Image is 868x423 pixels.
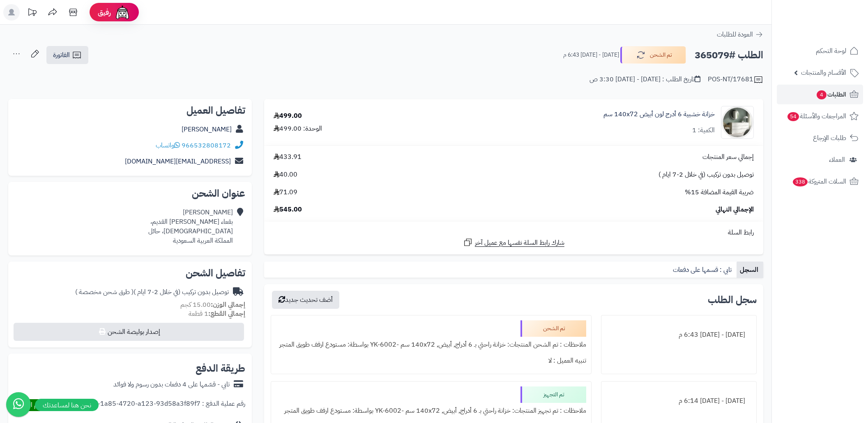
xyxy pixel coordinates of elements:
a: المراجعات والأسئلة54 [777,106,863,126]
button: تم الشحن [620,46,686,64]
div: رابط السلة [267,228,760,237]
span: 545.00 [274,205,302,214]
div: تاريخ الطلب : [DATE] - [DATE] 3:30 ص [589,75,700,84]
span: الإجمالي النهائي [716,205,754,214]
h2: تفاصيل العميل [15,106,245,115]
span: ( طرق شحن مخصصة ) [75,287,134,297]
a: تابي : قسمها على دفعات [670,262,737,278]
div: الوحدة: 499.00 [274,124,322,133]
a: [EMAIL_ADDRESS][DOMAIN_NAME] [125,156,231,166]
a: لوحة التحكم [777,41,863,61]
img: 1746709299-1702541934053-68567865785768-1000x1000-90x90.jpg [721,106,753,139]
a: خزانة خشبية 6 أدرج لون أبيض 140x72 سم [603,110,715,119]
span: 40.00 [274,170,297,179]
a: طلبات الإرجاع [777,128,863,148]
div: [PERSON_NAME] بقعاء [PERSON_NAME] القديم، [DEMOGRAPHIC_DATA]، حائل المملكة العربية السعودية [148,208,233,245]
div: توصيل بدون تركيب (في خلال 2-7 ايام ) [75,287,229,297]
h2: عنوان الشحن [15,189,245,198]
span: المراجعات والأسئلة [787,110,846,122]
a: واتساب [156,140,180,150]
a: الطلبات4 [777,85,863,104]
img: logo-2.png [812,23,860,40]
strong: إجمالي الوزن: [211,300,245,310]
h3: سجل الطلب [708,295,757,305]
span: 4 [817,90,827,99]
a: تحديثات المنصة [22,4,42,23]
div: تم الشحن [520,320,586,337]
span: السلات المتروكة [792,176,846,187]
div: ملاحظات : تم تجهيز المنتجات: خزانة راحتي بـ 6 أدراج, أبيض, ‎140x72 سم‏ -YK-6002 بواسطة: مستودع ار... [276,403,586,419]
a: السجل [737,262,763,278]
h2: طريقة الدفع [196,363,245,373]
div: ملاحظات : تم الشحن المنتجات: خزانة راحتي بـ 6 أدراج, أبيض, ‎140x72 سم‏ -YK-6002 بواسطة: مستودع ار... [276,337,586,353]
div: 499.00 [274,111,302,121]
span: 433.91 [274,152,302,162]
small: 15.00 كجم [180,300,245,310]
span: ضريبة القيمة المضافة 15% [685,188,754,197]
a: العودة للطلبات [717,30,763,39]
div: تابي - قسّمها على 4 دفعات بدون رسوم ولا فوائد [113,380,230,389]
span: الأقسام والمنتجات [801,67,846,78]
span: توصيل بدون تركيب (في خلال 2-7 ايام ) [658,170,754,179]
button: إصدار بوليصة الشحن [14,323,244,341]
a: شارك رابط السلة نفسها مع عميل آخر [463,237,564,248]
a: [PERSON_NAME] [182,124,232,134]
span: لوحة التحكم [816,45,846,57]
span: العودة للطلبات [717,30,753,39]
span: الفاتورة [53,50,70,60]
span: 71.09 [274,188,297,197]
small: [DATE] - [DATE] 6:43 م [563,51,619,59]
span: العملاء [829,154,845,166]
span: إجمالي سعر المنتجات [702,152,754,162]
h2: تفاصيل الشحن [15,268,245,278]
div: تنبيه العميل : لا [276,353,586,369]
div: POS-NT/17681 [708,75,763,85]
span: طلبات الإرجاع [813,132,846,144]
span: رفيق [98,7,111,17]
button: أضف تحديث جديد [272,291,339,309]
a: العملاء [777,150,863,170]
small: 1 قطعة [189,309,245,319]
span: شارك رابط السلة نفسها مع عميل آخر [475,238,564,248]
a: السلات المتروكة338 [777,172,863,191]
h2: الطلب #365079 [695,47,763,64]
span: 54 [787,112,799,121]
div: رقم عملية الدفع : 939dfd9d-1a85-4720-a123-93d58a3f89f7 [68,399,245,411]
div: [DATE] - [DATE] 6:14 م [606,393,751,409]
span: الطلبات [816,89,846,100]
img: ai-face.png [114,4,131,21]
a: الفاتورة [46,46,88,64]
div: الكمية: 1 [692,126,715,135]
a: 966532808172 [182,140,231,150]
strong: إجمالي القطع: [208,309,245,319]
div: تم التجهيز [520,386,586,403]
span: 338 [793,177,808,186]
div: [DATE] - [DATE] 6:43 م [606,327,751,343]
